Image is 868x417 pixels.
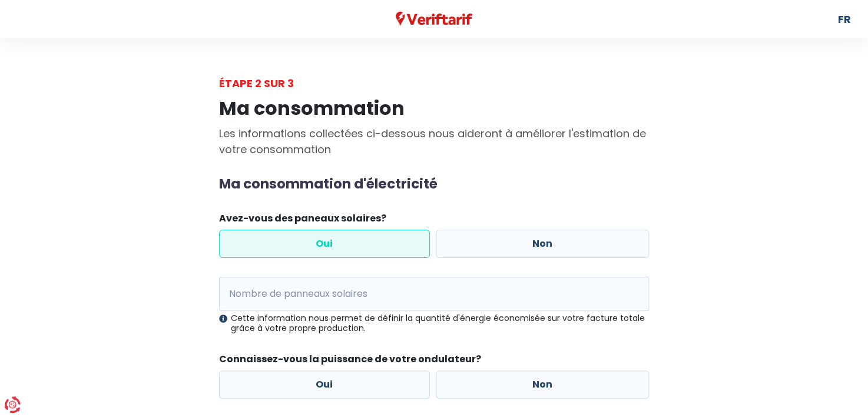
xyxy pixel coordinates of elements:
p: Les informations collectées ci-dessous nous aideront à améliorer l'estimation de votre consommation [219,125,649,157]
h1: Ma consommation [219,97,649,120]
legend: Avez-vous des paneaux solaires? [219,211,649,230]
img: Veriftarif logo [396,12,473,27]
div: Étape 2 sur 3 [219,75,649,91]
label: Oui [219,230,430,258]
label: Non [436,230,650,258]
label: Oui [219,370,430,399]
label: Non [436,370,650,399]
h2: Ma consommation d'électricité [219,176,649,193]
legend: Connaissez-vous la puissance de votre ondulateur? [219,352,649,370]
div: Cette information nous permet de définir la quantité d'énergie économisée sur votre facture total... [219,313,649,333]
